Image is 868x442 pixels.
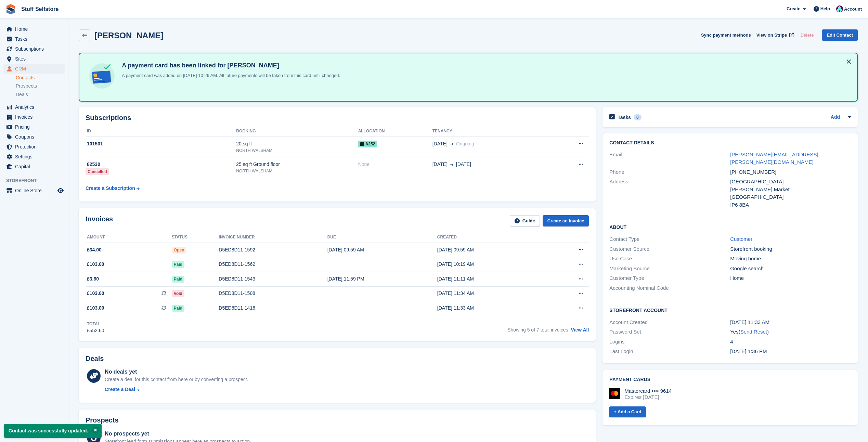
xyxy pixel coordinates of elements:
div: Account Created [609,318,730,326]
a: Edit Contact [822,29,858,41]
th: Amount [86,232,172,243]
div: Email [609,151,730,166]
a: [PERSON_NAME][EMAIL_ADDRESS][PERSON_NAME][DOMAIN_NAME] [730,152,818,165]
span: Void [172,290,184,297]
span: [DATE] [432,161,448,168]
a: menu [3,152,65,161]
h2: Payment cards [609,377,851,382]
a: menu [3,24,65,34]
div: D5ED8D11-1508 [219,290,327,297]
th: Tenancy [432,126,549,137]
a: menu [3,64,65,74]
th: Created [437,232,546,243]
div: [PERSON_NAME] Market [730,186,851,194]
span: [DATE] [432,140,448,147]
span: Sites [15,54,56,64]
span: CRM [15,64,56,74]
div: 4 [730,338,851,346]
th: Invoice number [219,232,327,243]
div: D5ED8D11-1562 [219,261,327,268]
span: Pricing [15,122,56,132]
div: 82530 [86,161,236,168]
span: Subscriptions [15,44,56,54]
a: menu [3,186,65,195]
span: Capital [15,162,56,171]
div: [DATE] 11:33 AM [730,318,851,326]
div: Storefront booking [730,245,851,253]
div: Mastercard •••• 9614 [624,388,672,394]
a: Contacts [16,75,65,81]
div: Create a Deal [105,386,135,393]
div: Moving home [730,255,851,263]
a: Stuff Selfstore [18,3,61,15]
div: No deals yet [105,368,248,376]
div: [DATE] 10:19 AM [437,261,546,268]
div: [DATE] 11:34 AM [437,290,546,297]
div: [PHONE_NUMBER] [730,168,851,176]
span: Tasks [15,34,56,44]
a: menu [3,162,65,171]
span: Paid [172,305,184,312]
div: £552.60 [87,327,104,334]
div: Home [730,274,851,282]
th: Allocation [358,126,432,137]
div: NORTH WALSHAM [236,168,358,174]
a: Deals [16,91,65,98]
span: Invoices [15,112,56,122]
a: Prospects [16,82,65,90]
span: Settings [15,152,56,161]
div: Marketing Source [609,265,730,273]
div: None [358,161,432,168]
a: View on Stripe [754,29,795,41]
span: Analytics [15,102,56,112]
div: Last Login [609,348,730,355]
div: Expires [DATE] [624,394,672,400]
div: D5ED8D11-1416 [219,304,327,312]
a: menu [3,44,65,54]
a: Preview store [56,186,65,195]
a: menu [3,102,65,112]
span: Coupons [15,132,56,142]
div: 20 sq ft [236,140,358,147]
div: Create a deal for this contact from here or by converting a prospect. [105,376,248,383]
div: [DATE] 09:59 AM [327,246,437,253]
h2: Storefront Account [609,307,851,313]
span: Paid [172,261,184,268]
div: IP6 8BA [730,201,851,209]
span: £3.60 [87,275,99,283]
div: D5ED8D11-1592 [219,246,327,253]
div: [DATE] 11:33 AM [437,304,546,312]
div: Yes [730,328,851,336]
div: Use Case [609,255,730,263]
h2: About [609,223,851,230]
div: [GEOGRAPHIC_DATA] [730,193,851,201]
a: Add [831,114,840,121]
img: Simon Gardner [836,5,843,12]
a: Create a Deal [105,386,248,393]
div: Accounting Nominal Code [609,284,730,292]
div: Customer Source [609,245,730,253]
span: Deals [16,91,28,98]
a: menu [3,132,65,142]
div: Google search [730,265,851,273]
div: Total [87,321,104,327]
a: menu [3,122,65,132]
span: Open [172,247,186,253]
a: menu [3,112,65,122]
a: Customer [730,236,752,242]
div: Create a Subscription [86,185,135,192]
a: Create a Subscription [86,182,140,195]
div: 25 sq ft Ground floor [236,161,358,168]
img: Mastercard Logo [609,388,620,399]
h2: Invoices [86,215,113,226]
span: Protection [15,142,56,152]
span: Showing 5 of 7 total invoices [507,327,568,333]
div: Contact Type [609,235,730,243]
span: Help [820,5,830,12]
span: View on Stripe [756,32,787,39]
span: £34.00 [87,246,102,253]
div: Customer Type [609,274,730,282]
p: A payment card was added on [DATE] 10:26 AM. All future payments will be taken from this card unt... [119,72,340,79]
span: Account [844,6,862,13]
button: Sync payment methods [701,29,751,41]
